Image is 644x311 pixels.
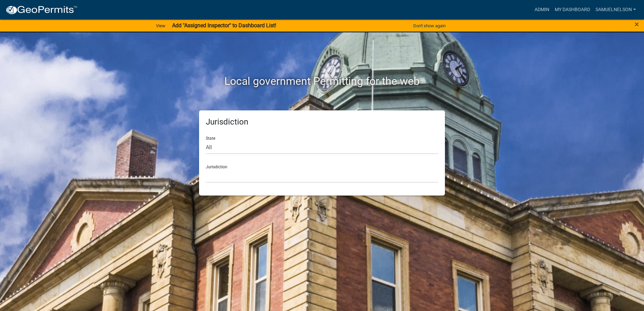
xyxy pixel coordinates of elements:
[635,20,639,29] span: ×
[206,117,438,127] h5: Jurisdiction
[135,75,509,88] h2: Local government Permitting for the web
[153,20,168,31] a: View
[635,20,639,28] button: Close
[411,20,448,31] button: Don't show again
[552,3,593,16] a: My Dashboard
[532,3,552,16] a: Admin
[172,22,276,29] strong: Add "Assigned Inspector" to Dashboard List!
[593,3,639,16] a: samuelnelson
